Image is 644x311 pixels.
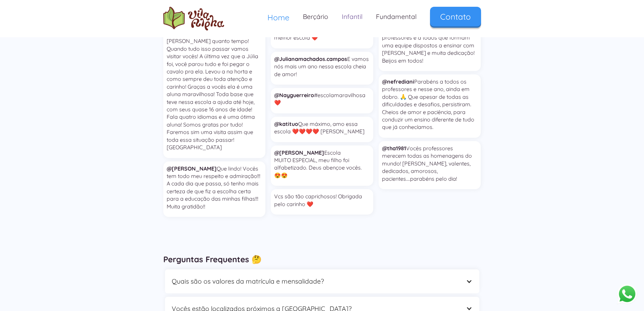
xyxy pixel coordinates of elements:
p: E vamos nós mais um ano nessa escola cheia de amor! [274,55,370,78]
strong: @katituo [274,120,298,127]
div: Quais são os valores da matrícula e mensalidade? [172,276,459,287]
p: Que lindo! Vocês tem todo meu respeito e admiração!!! A cada dia que passa, só tenho mais certeza... [167,165,262,210]
p: Parabéns a vcs, professores e a todos que formam uma equipe dispostos a ensinar com [PERSON_NAME]... [382,26,478,64]
strong: @[PERSON_NAME] [167,165,217,172]
strong: @[PERSON_NAME] [274,149,324,156]
p: Escola MUITO ESPECIAL, meu filho foi alfabetizado. Deus abençoe vocês. 😍😍 [274,149,370,179]
p: Parabéns a todos os professores e nesse ano, ainda em dobro. 🙏 Que apesar de todas as dificuldade... [382,78,478,131]
h3: Perguntas Frequentes 🤔 [163,254,481,264]
div: Quais são os valores da matrícula e mensalidade? [165,269,479,293]
p: #escolamaravilhosa ❤️ [274,91,370,107]
a: Contato [430,7,481,26]
a: Home [261,7,296,28]
p: Meu [DEMOGRAPHIC_DATA]! [PERSON_NAME] quanto tempo! Quando tudo isso passar vamos visitar vocês! ... [167,30,262,151]
a: home [163,7,224,30]
strong: @Nayguerreiro [274,92,314,98]
strong: @nefrediani [382,78,414,85]
a: Infantil [335,7,369,27]
a: Fundamental [369,7,423,27]
p: Que máximo, amo essa escola ❤️❤️❤️❤️ [PERSON_NAME] [274,120,370,135]
p: ‍ Vocês professores merecem todas as homenagens do mundo! [PERSON_NAME], valentes, dedicados, amo... [382,145,478,182]
span: Home [267,13,289,22]
img: logo Escola Vila Alpha [163,7,224,30]
button: Abrir WhatsApp [617,284,637,304]
p: Vcs são tão caprichosos! Obrigada pelo carinho ❤️ [274,193,370,208]
strong: @tha1981 [382,145,406,152]
strong: @Julianamachados.campos [274,55,347,62]
a: Berçário [296,7,335,27]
